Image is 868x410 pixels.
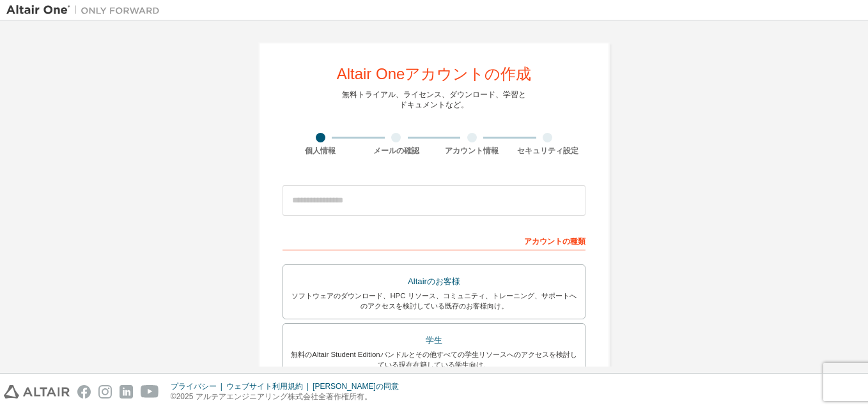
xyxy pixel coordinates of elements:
[291,273,577,291] div: Altairのお客様
[291,349,577,370] div: 無料のAltair Student Editionバンドルとその他すべての学生リソースへのアクセスを検討している現在在籍している学生向け。
[283,146,359,156] div: 個人情報
[337,66,532,82] div: Altair Oneアカウントの作成
[171,391,407,402] p: ©
[226,381,313,391] div: ウェブサイト利用規約
[291,291,577,311] div: ソフトウェアのダウンロード、HPC リソース、コミュニティ、トレーニング、サポートへのアクセスを検討している既存のお客様向け。
[98,385,112,399] img: instagram.svg
[120,385,133,399] img: linkedin.svg
[313,381,407,391] div: [PERSON_NAME]の同意
[77,385,91,399] img: facebook.svg
[342,89,526,110] div: 無料トライアル、ライセンス、ダウンロード、学習と ドキュメントなど。
[176,392,372,401] font: 2025 アルテアエンジニアリング株式会社全著作権所有。
[291,331,577,349] div: 学生
[359,146,435,156] div: メールの確認
[141,385,159,399] img: youtube.svg
[283,230,585,250] div: アカウントの種類
[510,146,586,156] div: セキュリティ設定
[4,385,70,399] img: altair_logo.svg
[6,4,166,17] img: アルタイルワン
[171,381,226,391] div: プライバシー
[434,146,510,156] div: アカウント情報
